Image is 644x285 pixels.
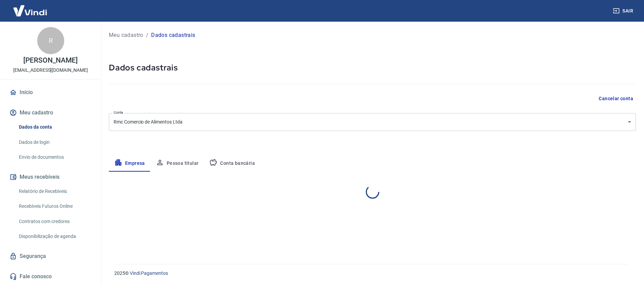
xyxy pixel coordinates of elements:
button: Empresa [109,155,150,172]
a: Início [8,85,93,100]
div: R [37,27,64,54]
button: Meus recebíveis [8,170,93,184]
div: Rmc Comercio de Alimentos Ltda [109,113,636,131]
a: Disponibilização de agenda [16,229,93,243]
a: Recebíveis Futuros Online [16,199,93,213]
button: Cancelar conta [596,92,636,105]
h5: Dados cadastrais [109,62,636,73]
p: / [146,31,148,39]
a: Relatório de Recebíveis [16,184,93,198]
button: Sair [612,5,636,17]
button: Meu cadastro [8,105,93,120]
p: [EMAIL_ADDRESS][DOMAIN_NAME] [13,67,88,74]
a: Envio de documentos [16,150,93,164]
button: Pessoa titular [150,155,204,172]
img: Vindi [8,0,52,21]
a: Dados da conta [16,120,93,134]
p: 2025 © [114,270,628,277]
p: Dados cadastrais [151,31,195,39]
a: Dados de login [16,135,93,149]
a: Fale conosco [8,269,93,284]
a: Contratos com credores [16,215,93,228]
a: Vindi Pagamentos [130,270,168,276]
button: Conta bancária [204,155,260,172]
p: [PERSON_NAME] [23,57,77,64]
label: Conta [114,110,123,115]
a: Meu cadastro [109,31,143,39]
a: Segurança [8,249,93,264]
